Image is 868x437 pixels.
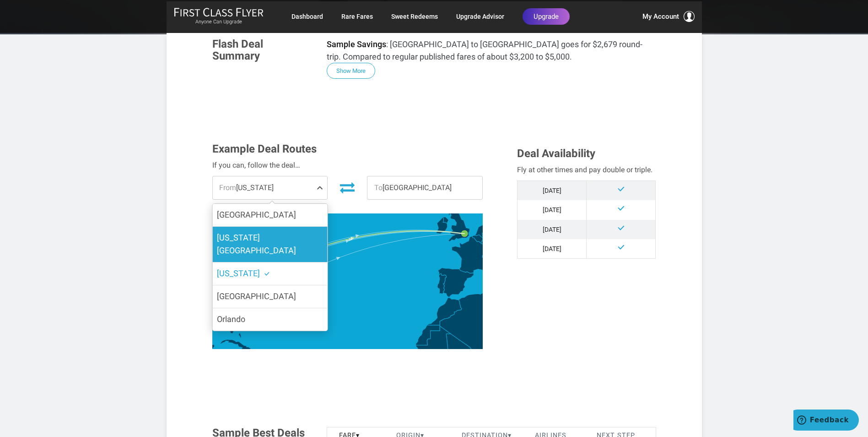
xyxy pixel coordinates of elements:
path: Netherlands [474,225,485,238]
a: Sweet Redeems [391,8,438,25]
div: If you can, follow the deal… [212,159,483,171]
div: Fly at other times and pay double or triple. [517,164,656,176]
path: Ireland [436,217,447,234]
path: Luxembourg [481,240,483,244]
span: [GEOGRAPHIC_DATA] [217,291,296,301]
h3: Flash Deal Summary [212,38,313,62]
path: Western Sahara [415,325,440,346]
a: First Class FlyerAnyone Can Upgrade [174,7,264,26]
strong: Sample Savings [327,39,386,49]
g: London [461,230,474,237]
small: Anyone Can Upgrade [174,19,264,25]
button: My Account [642,11,695,22]
span: [US_STATE] [213,176,328,199]
span: [GEOGRAPHIC_DATA] [367,176,482,199]
button: Show More [327,63,375,79]
span: Example Deal Routes [212,142,317,155]
span: [US_STATE][GEOGRAPHIC_DATA] [217,233,296,256]
td: [DATE] [518,200,587,219]
path: Spain [438,268,474,297]
img: First Class Flyer [174,7,264,17]
span: Orlando [217,314,245,324]
span: From [219,183,236,192]
span: [GEOGRAPHIC_DATA] [217,210,296,219]
button: Invert Route Direction [334,177,360,197]
span: [US_STATE] [217,268,260,278]
td: [DATE] [518,239,587,259]
path: Portugal [437,273,447,294]
path: Morocco [427,298,461,325]
path: France [452,236,492,277]
td: [DATE] [518,180,587,200]
span: Deal Availability [517,147,595,160]
path: Mauritania [415,326,451,365]
span: To [374,183,383,192]
path: Belgium [472,235,483,243]
path: Algeria [440,293,499,352]
iframe: Opens a widget where you can find more information [793,410,859,432]
a: Rare Fares [341,8,373,25]
a: Dashboard [291,8,323,25]
a: Upgrade Advisor [456,8,504,25]
p: : [GEOGRAPHIC_DATA] to [GEOGRAPHIC_DATA] goes for $2,679 round-trip. Compared to regular publishe... [327,38,656,63]
span: My Account [642,11,679,22]
path: United Kingdom [443,198,469,241]
a: Upgrade [523,8,570,25]
td: [DATE] [518,220,587,239]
